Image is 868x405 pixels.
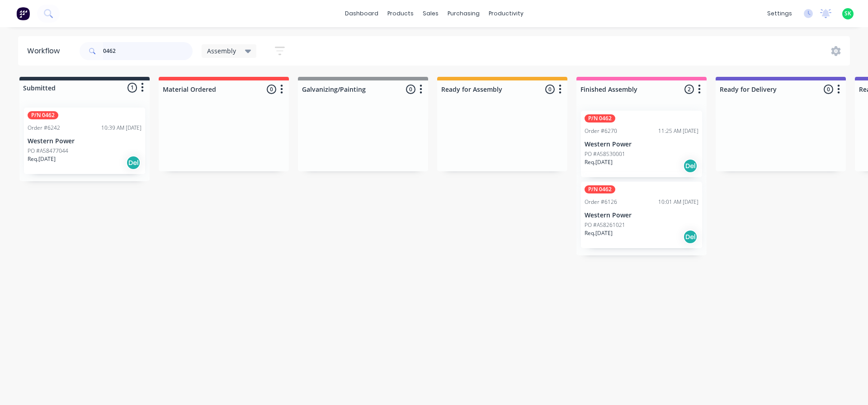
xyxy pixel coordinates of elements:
[585,150,625,158] p: PO #A58530001
[126,155,141,170] div: Del
[585,141,698,148] p: Western Power
[103,42,193,60] input: Search for orders...
[585,114,615,122] div: P/N 0462
[28,137,142,145] p: Western Power
[585,229,613,237] p: Req. [DATE]
[581,182,702,248] div: P/N 0462Order #612610:01 AM [DATE]Western PowerPO #A58261021Req.[DATE]Del
[443,7,484,20] div: purchasing
[418,7,443,20] div: sales
[683,230,698,244] div: Del
[24,108,145,174] div: P/N 0462Order #624210:39 AM [DATE]Western PowerPO #A58477044Req.[DATE]Del
[585,221,625,229] p: PO #A58261021
[585,158,613,166] p: Req. [DATE]
[340,7,383,20] a: dashboard
[581,111,702,177] div: P/N 0462Order #627011:25 AM [DATE]Western PowerPO #A58530001Req.[DATE]Del
[28,124,60,132] div: Order #6242
[101,124,142,132] div: 10:39 AM [DATE]
[844,9,851,18] span: SK
[658,198,698,206] div: 10:01 AM [DATE]
[383,7,418,20] div: products
[585,212,698,219] p: Western Power
[658,127,698,135] div: 11:25 AM [DATE]
[207,46,236,56] span: Assembly
[16,7,30,20] img: Factory
[27,46,64,57] div: Workflow
[28,155,56,163] p: Req. [DATE]
[683,159,698,173] div: Del
[484,7,528,20] div: productivity
[28,111,58,119] div: P/N 0462
[585,198,617,206] div: Order #6126
[28,147,68,155] p: PO #A58477044
[585,127,617,135] div: Order #6270
[763,7,797,20] div: settings
[585,185,615,193] div: P/N 0462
